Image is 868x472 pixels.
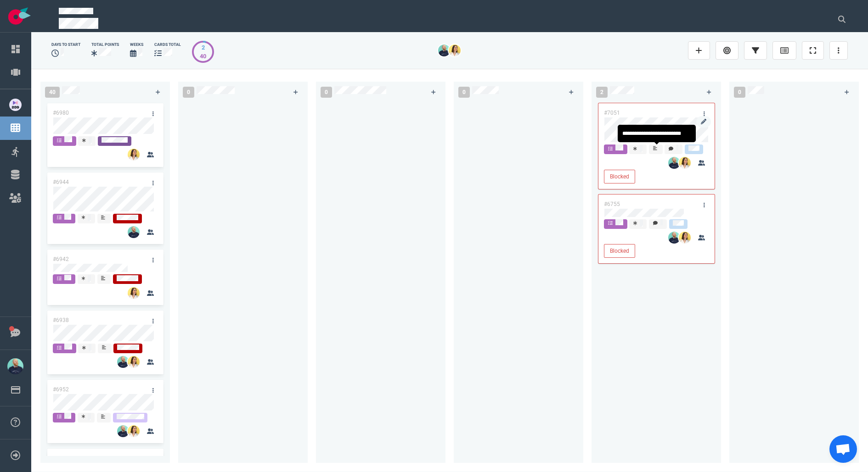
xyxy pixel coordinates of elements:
span: 0 [734,87,745,98]
span: 2 [596,87,608,98]
img: 26 [668,232,680,244]
div: cards total [154,42,181,48]
img: 26 [679,157,691,169]
a: #6755 [604,201,620,207]
span: 0 [458,87,470,98]
div: days to start [51,42,80,48]
img: 26 [668,157,680,169]
button: Blocked [604,244,635,258]
span: 0 [183,87,194,98]
div: Total Points [91,42,119,48]
img: 26 [128,425,140,437]
div: Ouvrir le chat [829,435,857,463]
a: #6980 [53,110,69,116]
a: #6952 [53,386,69,393]
button: Blocked [604,170,635,183]
a: #6944 [53,179,69,185]
img: 26 [128,226,140,238]
span: 0 [321,87,332,98]
a: #6938 [53,317,69,323]
img: 26 [128,356,140,368]
img: 26 [438,44,450,56]
img: 26 [117,356,129,368]
a: #6948 [53,455,69,461]
div: Weeks [130,42,143,48]
div: 2 [200,43,206,52]
div: 40 [200,52,206,61]
img: 26 [128,287,140,299]
a: #7051 [604,110,620,116]
span: 40 [45,87,60,98]
img: 26 [449,44,461,56]
img: 26 [117,425,129,437]
img: 26 [128,149,140,161]
img: 26 [679,232,691,244]
a: #6942 [53,256,69,262]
